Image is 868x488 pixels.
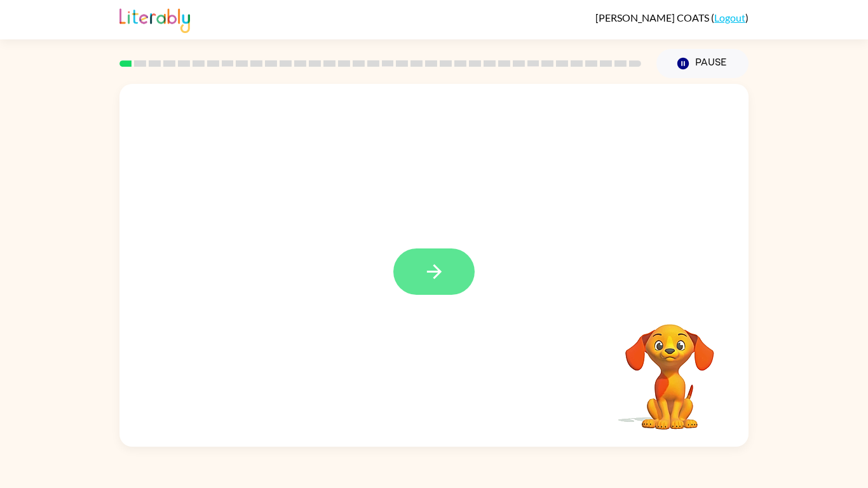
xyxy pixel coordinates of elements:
img: Literably [119,5,190,33]
div: ( ) [595,11,749,24]
video: Your browser must support playing .mp4 files to use Literably. Please try using another browser. [606,304,733,431]
span: [PERSON_NAME] COATS [595,11,711,24]
a: Logout [714,11,745,24]
button: Pause [656,49,749,78]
